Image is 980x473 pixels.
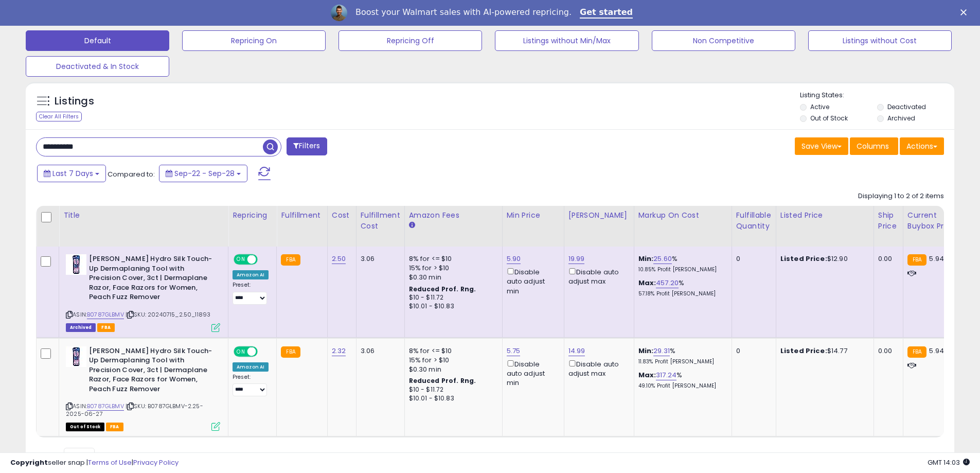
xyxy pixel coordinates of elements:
button: Repricing On [182,30,326,51]
b: Min: [638,254,654,264]
a: B0787GLBMV [87,402,124,411]
div: Markup on Cost [638,210,727,221]
button: Sep-22 - Sep-28 [159,165,247,182]
div: $10.01 - $10.83 [409,302,494,311]
span: Sep-22 - Sep-28 [174,168,235,179]
div: seller snap | | [10,458,179,468]
button: Non Competitive [652,30,795,51]
div: Preset: [233,282,269,305]
b: Reduced Prof. Rng. [409,285,476,293]
div: $14.77 [780,346,866,356]
button: Listings without Cost [808,30,952,51]
img: Profile image for Adrian [331,5,347,21]
div: 0.00 [878,346,895,356]
div: Fulfillment [281,210,323,221]
span: ON [235,347,247,356]
div: ASIN: [66,346,220,430]
p: 11.83% Profit [PERSON_NAME] [638,358,724,365]
button: Columns [850,137,898,155]
div: Fulfillable Quantity [736,210,772,232]
a: 25.60 [653,254,672,264]
span: FBA [106,423,123,431]
label: Archived [887,114,915,122]
b: Listed Price: [780,346,827,356]
div: Repricing [233,210,272,221]
div: $0.30 min [409,365,494,374]
label: Deactivated [887,102,926,111]
div: Min Price [507,210,560,221]
div: % [638,346,724,365]
a: 29.31 [653,346,670,356]
b: [PERSON_NAME] Hydro Silk Touch-Up Dermaplaning Tool with Precision Cover, 3ct | Dermaplane Razor,... [89,254,214,305]
span: All listings that are currently out of stock and unavailable for purchase on Amazon [66,423,104,431]
a: 2.32 [332,346,346,356]
span: 2025-10-6 14:03 GMT [928,458,970,467]
span: ON [235,255,247,264]
div: Displaying 1 to 2 of 2 items [858,191,944,201]
small: FBA [907,346,926,358]
th: The percentage added to the cost of goods (COGS) that forms the calculator for Min & Max prices. [634,206,732,247]
div: Ship Price [878,210,899,232]
div: Fulfillment Cost [361,210,400,232]
span: Listings that have been deleted from Seller Central [66,323,96,332]
button: Save View [795,137,848,155]
span: FBA [97,323,115,332]
div: 0 [736,254,768,264]
a: Get started [580,7,633,19]
span: 5.94 [929,254,944,264]
span: | SKU: 20240715_2.50_11893 [126,310,210,319]
div: 8% for <= $10 [409,254,494,264]
button: Default [26,30,169,51]
img: 41do-p+PReL._SL40_.jpg [66,346,86,367]
div: Amazon AI [233,362,269,372]
div: Disable auto adjust max [568,266,626,286]
a: 317.24 [656,370,676,380]
div: % [638,371,724,390]
div: $12.90 [780,254,866,264]
div: Title [63,210,224,221]
b: Listed Price: [780,254,827,264]
label: Out of Stock [810,114,848,122]
span: Show: entries [44,451,118,461]
p: 10.85% Profit [PERSON_NAME] [638,266,724,273]
img: 41do-p+PReL._SL40_.jpg [66,254,86,275]
small: Amazon Fees. [409,221,415,230]
button: Deactivated & In Stock [26,56,169,77]
div: $10 - $11.72 [409,386,494,394]
div: Disable auto adjust min [507,266,556,296]
span: Columns [857,141,889,151]
a: 2.50 [332,254,346,264]
button: Last 7 Days [37,165,106,182]
label: Active [810,102,829,111]
div: 15% for > $10 [409,356,494,365]
div: 3.06 [361,346,397,356]
div: $10.01 - $10.83 [409,394,494,403]
div: $0.30 min [409,273,494,282]
div: % [638,278,724,297]
span: Compared to: [108,169,155,179]
a: Privacy Policy [133,458,179,467]
div: Listed Price [780,210,869,221]
span: OFF [256,255,273,264]
div: 0.00 [878,254,895,264]
span: | SKU: B0787GLBMV-2.25-2025-06-27 [66,402,203,417]
button: Filters [287,137,327,155]
div: 8% for <= $10 [409,346,494,356]
b: Max: [638,278,656,288]
div: Cost [332,210,352,221]
b: Max: [638,370,656,380]
div: Disable auto adjust min [507,358,556,388]
b: [PERSON_NAME] Hydro Silk Touch-Up Dermaplaning Tool with Precision Cover, 3ct | Dermaplane Razor,... [89,346,214,397]
h5: Listings [55,94,94,109]
div: Amazon AI [233,270,269,279]
div: $10 - $11.72 [409,293,494,302]
span: 5.94 [929,346,944,356]
small: FBA [281,254,300,266]
b: Reduced Prof. Rng. [409,376,476,385]
a: 457.20 [656,278,679,288]
div: Preset: [233,374,269,397]
b: Min: [638,346,654,356]
div: Disable auto adjust max [568,358,626,378]
div: 15% for > $10 [409,264,494,273]
p: 49.10% Profit [PERSON_NAME] [638,382,724,390]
